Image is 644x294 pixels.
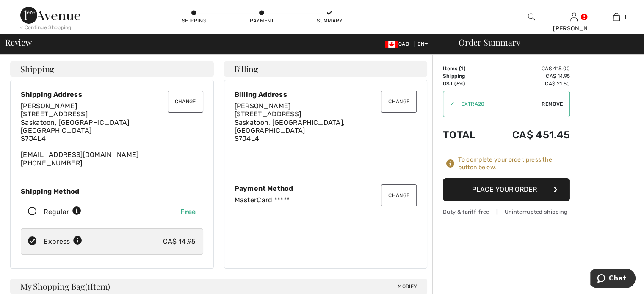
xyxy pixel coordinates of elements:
[417,41,428,47] span: EN
[443,178,570,201] button: Place Your Order
[595,12,637,22] a: 1
[20,24,72,31] div: < Continue Shopping
[181,17,207,25] div: Shipping
[235,91,417,99] div: Billing Address
[443,65,489,72] td: Items ( )
[570,13,578,21] a: Sign In
[443,80,489,88] td: GST (5%)
[234,65,258,73] span: Billing
[235,102,291,110] span: [PERSON_NAME]
[168,91,203,113] button: Change
[443,100,454,108] div: ✔
[20,7,80,24] img: 1ère Avenue
[10,279,427,294] h4: My Shopping Bag
[85,280,110,292] span: ( Item)
[21,91,203,99] div: Shipping Address
[44,207,81,217] div: Regular
[21,102,77,110] span: [PERSON_NAME]
[20,65,54,73] span: Shipping
[570,12,578,22] img: My Info
[624,13,626,21] span: 1
[249,17,274,25] div: Payment
[235,184,417,192] div: Payment Method
[180,208,196,216] span: Free
[398,282,417,291] span: Modify
[458,156,570,171] div: To complete your order, press the button below.
[613,12,620,22] img: My Bag
[443,72,489,80] td: Shipping
[454,91,542,117] input: Promo code
[590,269,636,290] iframe: Opens a widget where you can chat to one of our agents
[448,38,639,47] div: Order Summary
[385,41,412,47] span: CAD
[317,17,342,25] div: Summary
[235,110,345,143] span: [STREET_ADDRESS] Saskatoon, [GEOGRAPHIC_DATA], [GEOGRAPHIC_DATA] S7J4L4
[385,41,398,48] img: Canadian Dollar
[381,91,417,113] button: Change
[87,280,90,291] span: 1
[443,121,489,149] td: Total
[542,100,563,108] span: Remove
[489,72,570,80] td: CA$ 14.95
[163,236,196,247] div: CA$ 14.95
[489,121,570,149] td: CA$ 451.45
[21,187,203,195] div: Shipping Method
[461,66,463,71] span: 1
[21,102,203,167] div: [EMAIL_ADDRESS][DOMAIN_NAME] [PHONE_NUMBER]
[489,80,570,88] td: CA$ 21.50
[528,12,535,22] img: search the website
[44,236,82,247] div: Express
[381,184,417,206] button: Change
[489,65,570,72] td: CA$ 415.00
[553,24,594,33] div: [PERSON_NAME]
[443,208,570,216] div: Duty & tariff-free | Uninterrupted shipping
[21,110,131,143] span: [STREET_ADDRESS] Saskatoon, [GEOGRAPHIC_DATA], [GEOGRAPHIC_DATA] S7J4L4
[5,38,32,47] span: Review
